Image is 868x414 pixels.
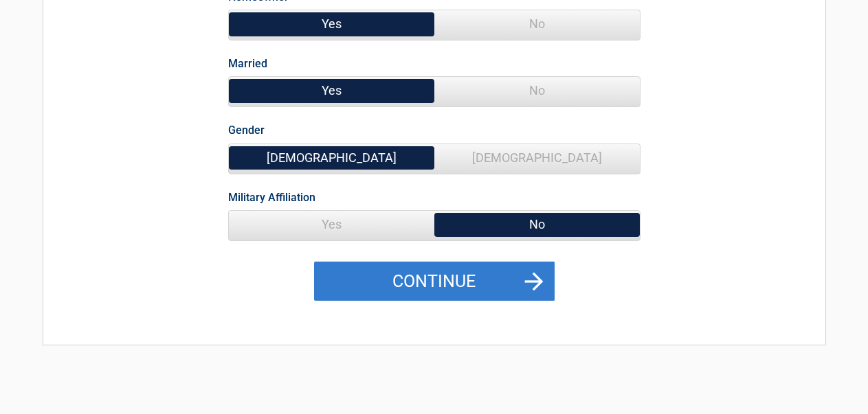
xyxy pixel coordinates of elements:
span: No [434,10,640,38]
span: No [434,211,640,238]
span: No [434,77,640,104]
span: [DEMOGRAPHIC_DATA] [229,144,434,172]
button: Continue [314,262,555,301]
span: Yes [229,77,434,104]
label: Gender [228,121,265,139]
span: Yes [229,211,434,238]
span: [DEMOGRAPHIC_DATA] [434,144,640,172]
label: Military Affiliation [228,188,315,207]
label: Married [228,54,267,73]
span: Yes [229,10,434,38]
